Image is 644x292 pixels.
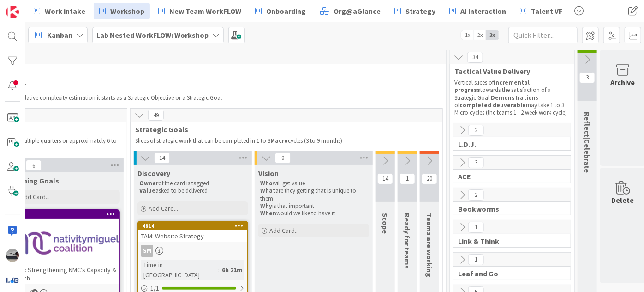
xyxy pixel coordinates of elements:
[26,160,42,171] span: 6
[458,172,559,181] span: ACE
[135,125,431,134] span: Strategic Goals
[139,180,246,187] p: of the card is tagged
[467,52,483,63] span: 34
[6,274,19,286] img: avatar
[10,264,119,284] div: NMC: Strengthening NMC’s Capacity & Reach
[139,187,246,195] p: asked to be delivered
[260,209,276,217] strong: When
[459,101,526,109] strong: completed deliverable
[47,30,72,41] span: Kanban
[10,210,119,219] div: 3121
[141,245,153,257] div: SM
[460,6,506,17] span: AI interaction
[138,222,247,230] div: 4814
[28,3,91,19] a: Work intake
[468,157,484,168] span: 3
[260,202,272,210] strong: Why
[270,137,288,145] strong: Macro
[468,189,484,201] span: 2
[138,245,247,257] div: SM
[141,260,218,280] div: Time in [GEOGRAPHIC_DATA]
[260,179,273,187] strong: Who
[389,3,441,19] a: Strategy
[508,27,578,43] input: Quick Filter...
[218,265,220,275] span: :
[377,173,393,184] span: 14
[110,6,144,17] span: Workshop
[458,204,559,213] span: Bookworms
[454,79,531,94] strong: incremental progress
[454,79,570,116] p: Vertical slices of towards the satisfaction of a Strategic Goal. s of may take 1 to 3 Micro cycle...
[468,222,484,233] span: 1
[45,6,85,17] span: Work intake
[148,109,164,121] span: 49
[583,112,592,173] span: Reflect|Celebrate
[514,3,568,19] a: Talent VF
[260,187,275,195] strong: What
[461,30,474,40] span: 1x
[135,137,438,145] p: Slices of strategic work that can be completed in 1 to 3 cycles (3 to 9 months)
[258,169,279,178] span: Vision
[149,204,178,213] span: Add Card...
[458,269,559,278] span: Leaf and Go
[269,226,299,235] span: Add Card...
[334,6,381,17] span: Org@aGlance
[6,249,19,262] img: jB
[458,237,559,246] span: Link & Think
[139,179,158,187] strong: Owner
[94,3,150,19] a: Workshop
[154,152,170,164] span: 14
[275,152,291,164] span: 0
[250,3,311,19] a: Onboarding
[96,30,209,40] b: Lab Nested WorkFLOW: Workshop
[14,211,119,218] div: 3121
[403,213,412,269] span: Ready for teams
[20,193,50,201] span: Add Card...
[143,223,247,229] div: 4814
[611,77,635,88] div: Archive
[314,3,386,19] a: Org@aGlance
[531,6,562,17] span: Talent VF
[381,213,390,234] span: Scope
[491,94,536,102] strong: Demonstration
[422,173,437,184] span: 20
[9,176,59,185] span: Refining Goals
[444,3,512,19] a: AI interaction
[138,230,247,242] div: TAM: Website Strategy
[260,210,367,217] p: would we like to have it
[153,3,247,19] a: New Team WorkFLOW
[138,222,247,242] div: 4814TAM: Website Strategy
[454,67,563,76] span: Tactical Value Delivery
[169,6,241,17] span: New Team WorkFLOW
[137,169,170,178] span: Discovery
[425,213,434,277] span: Teams are working
[474,30,486,40] span: 2x
[579,72,595,83] span: 3
[266,6,306,17] span: Onboarding
[260,202,367,210] p: is that important
[220,265,244,275] div: 6h 21m
[260,187,367,202] p: are they getting that is unique to them
[6,6,19,18] img: Visit kanbanzone.com
[400,173,415,184] span: 1
[468,254,484,265] span: 1
[458,140,559,149] span: L.D.J.
[612,195,634,206] div: Delete
[10,210,119,284] div: 3121NMC: Strengthening NMC’s Capacity & Reach
[486,30,499,40] span: 3x
[260,180,367,187] p: will get value
[405,6,435,17] span: Strategy
[139,187,155,195] strong: Value
[468,125,484,136] span: 2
